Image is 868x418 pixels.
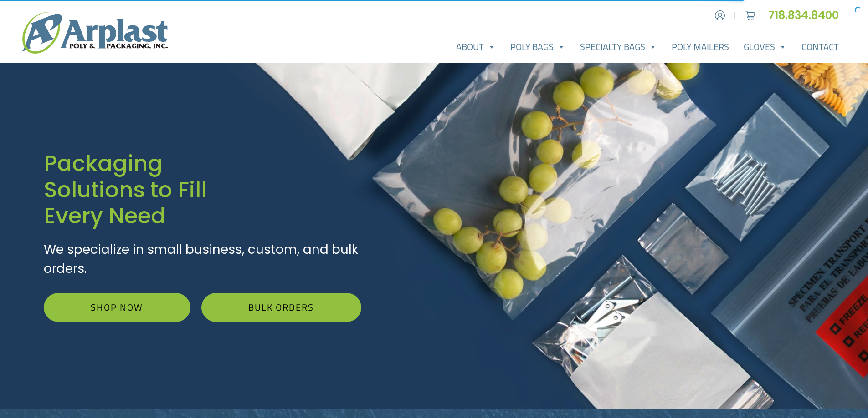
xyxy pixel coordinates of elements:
h1: Packaging Solutions to Fill Every Need [44,151,361,229]
a: Shop Now [44,293,190,322]
a: Gloves [736,38,794,56]
a: 718.834.8400 [768,8,846,23]
a: Poly Mailers [664,38,736,56]
a: Specialty Bags [573,38,664,56]
a: Bulk Orders [201,293,361,322]
a: About [449,38,503,56]
img: logo [22,12,168,54]
p: We specialize in small business, custom, and bulk orders. [44,240,361,278]
a: Poly Bags [503,38,573,56]
span: | [734,10,736,21]
a: Contact [794,38,846,56]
